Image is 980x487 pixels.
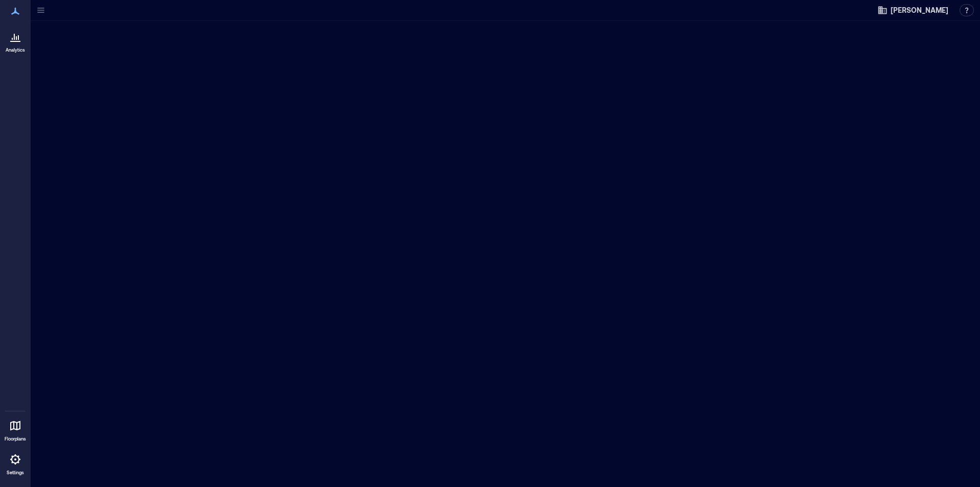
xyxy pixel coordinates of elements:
p: Analytics [6,47,25,53]
p: Settings [7,470,24,476]
span: [PERSON_NAME] [891,5,948,15]
button: [PERSON_NAME] [874,2,951,18]
a: Floorplans [2,413,29,445]
p: Floorplans [5,436,26,442]
a: Analytics [3,25,28,56]
a: Settings [3,447,28,479]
